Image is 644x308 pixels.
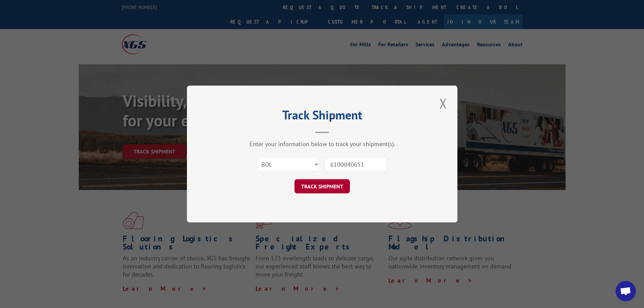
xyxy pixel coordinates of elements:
div: Enter your information below to track your shipment(s). [221,140,424,148]
input: Number(s) [325,157,387,171]
button: TRACK SHIPMENT [294,179,350,193]
h2: Track Shipment [221,110,424,123]
a: Open chat [616,281,636,301]
button: Close modal [437,94,449,113]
